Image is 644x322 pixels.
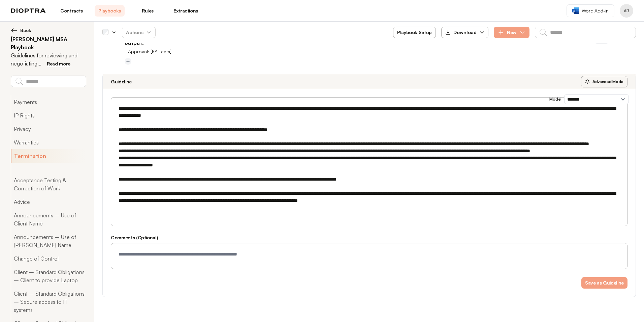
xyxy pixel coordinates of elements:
a: Playbooks [95,5,125,17]
img: logo [11,8,46,13]
button: Announcements – Use of Client Name [11,209,86,230]
div: Select all [102,29,108,35]
span: Read more [47,61,70,66]
button: Actions [122,27,156,38]
button: Add tag [125,58,131,65]
p: Guidelines for reviewing and negotiating [11,51,86,68]
button: Profile menu [620,4,633,18]
button: Download [441,27,488,38]
h3: Guideline [111,78,132,85]
button: Client – Standard Obligations – Secure access to IT systems [11,287,86,317]
button: Advice [11,195,86,209]
a: Rules [133,5,163,17]
button: Playbook Setup [393,27,436,38]
button: Save as Guideline [581,277,627,289]
h2: [PERSON_NAME] MSA Playbook [11,35,86,51]
button: Advanced Mode [581,76,627,87]
button: Termination [11,149,86,163]
img: left arrow [11,27,18,34]
button: Acceptance Testing & Correction of Work [11,173,86,195]
a: Word Add-in [567,4,614,17]
a: Extractions [171,5,201,17]
button: Back [11,27,86,34]
div: Download [445,29,477,36]
span: ... [37,60,41,67]
span: Word Add-in [582,7,609,14]
button: Announcements – Use of [PERSON_NAME] Name [11,230,86,252]
button: Payments [11,95,86,109]
span: Back [20,27,31,34]
button: Privacy [11,122,86,136]
button: New [494,27,529,38]
a: Contracts [57,5,87,17]
h3: Comments (Optional) [111,234,627,241]
p: - Approval: [KA Team] [125,48,636,55]
button: Change of Control [11,252,86,265]
button: IP Rights [11,109,86,122]
span: Actions [121,26,157,38]
img: word [572,7,579,14]
button: Client – Standard Obligations – Client to provide Laptop [11,265,86,287]
h3: Model [549,97,561,102]
button: Warranties [11,136,86,149]
select: Model [564,94,629,104]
